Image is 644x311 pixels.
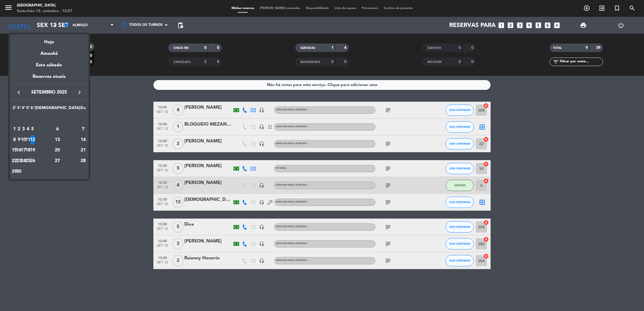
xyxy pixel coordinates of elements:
[12,124,17,134] div: 1
[10,46,89,57] div: Amanhã
[17,135,21,145] div: 9
[80,105,86,113] th: Domingo
[17,146,21,155] div: 16
[30,156,35,166] td: 26 de setembro de 2025
[26,135,30,145] td: 11 de setembro de 2025
[26,146,30,155] div: 18
[26,135,30,145] div: 11
[10,57,89,73] div: Este sábado
[35,105,80,113] th: Sábado
[21,145,26,156] td: 17 de setembro de 2025
[80,156,86,166] div: 28
[14,89,24,96] button: keyboard_arrow_left
[17,167,21,176] div: 30
[30,135,35,145] div: 12
[17,166,21,177] td: 30 de setembro de 2025
[30,124,35,134] div: 5
[12,105,17,113] th: Segunda-feira
[76,89,83,96] i: keyboard_arrow_right
[80,135,86,145] td: 14 de setembro de 2025
[30,146,35,155] div: 19
[12,156,17,166] div: 22
[30,156,35,166] div: 26
[12,146,17,155] div: 15
[30,135,35,145] td: 12 de setembro de 2025
[35,145,80,156] td: 20 de setembro de 2025
[17,124,21,135] td: 2 de setembro de 2025
[12,145,17,156] td: 15 de setembro de 2025
[12,113,86,124] td: SET
[21,124,26,135] td: 3 de setembro de 2025
[74,89,85,96] button: keyboard_arrow_right
[12,156,17,166] td: 22 de setembro de 2025
[12,167,17,176] div: 29
[17,124,21,134] div: 2
[37,146,78,155] div: 20
[80,146,86,155] div: 21
[12,124,17,135] td: 1 de setembro de 2025
[26,124,30,135] td: 4 de setembro de 2025
[80,124,86,135] td: 7 de setembro de 2025
[26,124,30,134] div: 4
[35,156,80,166] td: 27 de setembro de 2025
[21,124,26,134] div: 3
[80,135,86,145] div: 14
[17,145,21,156] td: 16 de setembro de 2025
[21,105,26,113] th: Quarta-feira
[30,145,35,156] td: 19 de setembro de 2025
[17,156,21,166] td: 23 de setembro de 2025
[12,135,17,145] div: 8
[37,156,78,166] div: 27
[26,156,30,166] div: 25
[15,89,22,96] i: keyboard_arrow_left
[17,105,21,113] th: Terça-feira
[26,105,30,113] th: Quinta-feira
[12,135,17,145] td: 8 de setembro de 2025
[37,135,78,145] div: 13
[17,156,21,166] div: 23
[37,124,78,134] div: 6
[21,135,26,145] div: 10
[10,73,89,85] div: Reservas atuais
[80,124,86,134] div: 7
[26,156,30,166] td: 25 de setembro de 2025
[21,135,26,145] td: 10 de setembro de 2025
[26,145,30,156] td: 18 de setembro de 2025
[10,34,89,46] div: Hoje
[21,156,26,166] td: 24 de setembro de 2025
[35,124,80,135] td: 6 de setembro de 2025
[35,135,80,145] td: 13 de setembro de 2025
[80,156,86,166] td: 28 de setembro de 2025
[30,124,35,135] td: 5 de setembro de 2025
[21,156,26,166] div: 24
[30,105,35,113] th: Sexta-feira
[17,135,21,145] td: 9 de setembro de 2025
[80,145,86,156] td: 21 de setembro de 2025
[24,89,74,96] span: setembro 2025
[12,166,17,177] td: 29 de setembro de 2025
[21,146,26,155] div: 17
